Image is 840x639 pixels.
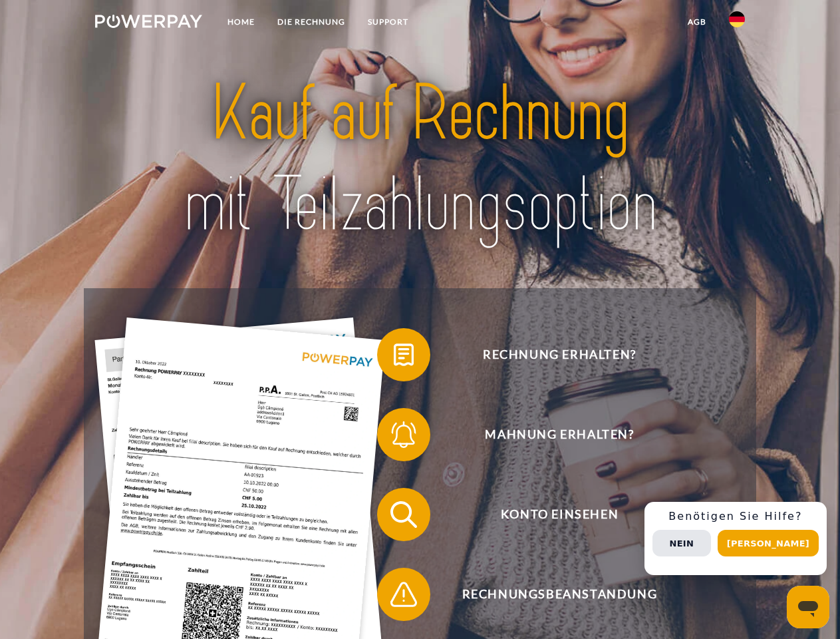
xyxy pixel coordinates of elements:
button: Rechnungsbeanstandung [377,568,723,621]
div: Schnellhilfe [644,502,827,575]
button: Nein [652,530,711,556]
a: SUPPORT [356,10,420,34]
img: logo-powerpay-white.svg [95,15,202,28]
span: Rechnungsbeanstandung [396,568,722,621]
img: title-powerpay_de.svg [127,64,713,255]
img: qb_warning.svg [387,578,420,611]
span: Konto einsehen [396,488,722,541]
button: Rechnung erhalten? [377,328,723,381]
h3: Benötigen Sie Hilfe? [652,510,819,523]
a: DIE RECHNUNG [266,10,356,34]
a: Home [216,10,266,34]
span: Mahnung erhalten? [396,408,722,461]
img: qb_bell.svg [387,418,420,451]
img: qb_bill.svg [387,338,420,371]
a: agb [676,10,718,34]
img: qb_search.svg [387,498,420,531]
span: Rechnung erhalten? [396,328,722,381]
iframe: Schaltfläche zum Öffnen des Messaging-Fensters [787,586,829,628]
img: de [729,11,745,27]
button: Konto einsehen [377,488,723,541]
button: [PERSON_NAME] [718,530,819,556]
button: Mahnung erhalten? [377,408,723,461]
